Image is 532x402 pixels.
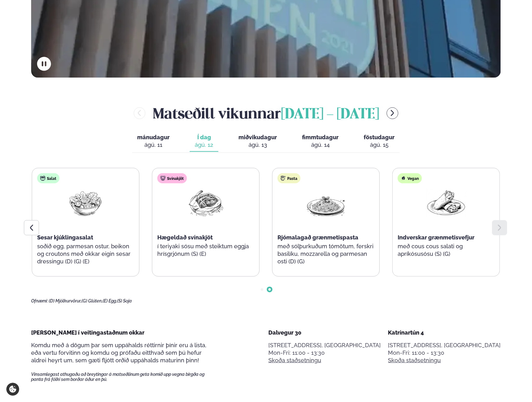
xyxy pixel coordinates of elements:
p: [STREET_ADDRESS], [GEOGRAPHIC_DATA] [388,342,501,349]
div: ágú. 12 [195,141,213,149]
img: salad.svg [40,176,45,181]
p: soðið egg, parmesan ostur, beikon og croutons með okkar eigin sesar dressingu (D) (G) (E) [37,243,134,265]
span: Go to slide 2 [268,288,271,291]
button: föstudagur ágú. 15 [359,131,400,152]
button: menu-btn-left [134,107,145,119]
span: (S) Soja [117,298,132,303]
div: Dalvegur 30 [268,329,381,336]
span: Rjómalagað grænmetispasta [277,234,358,241]
span: (D) Mjólkurvörur, [49,298,81,303]
a: Cookie settings [6,383,19,396]
button: fimmtudagur ágú. 14 [297,131,344,152]
a: Skoða staðsetningu [388,357,441,364]
span: (E) Egg, [103,298,117,303]
span: [DATE] - [DATE] [281,108,379,122]
div: Vegan [398,173,422,183]
p: með cous cous salati og apríkósusósu (S) (G) [398,243,495,258]
img: pasta.svg [281,176,286,181]
span: mánudagur [137,134,170,141]
span: Ofnæmi: [31,298,48,303]
button: mánudagur ágú. 11 [132,131,175,152]
span: Hægeldað svínakjöt [157,234,213,241]
div: ágú. 15 [364,141,395,149]
div: Katrínartún 4 [388,329,501,336]
span: föstudagur [364,134,395,141]
span: Vinsamlegast athugaðu að breytingar á matseðlinum geta komið upp vegna birgða og panta frá fólki ... [31,372,216,382]
img: Wraps.png [426,188,466,218]
div: Salat [37,173,59,183]
span: Í dag [195,134,213,141]
span: [PERSON_NAME] í veitingastaðnum okkar [31,329,144,336]
span: fimmtudagur [302,134,339,141]
div: ágú. 13 [238,141,277,149]
div: Mon-Fri: 11:00 - 13:30 [388,349,501,357]
button: menu-btn-right [387,107,398,119]
img: pork.svg [160,176,165,181]
p: með sólþurkuðum tómötum, ferskri basilíku, mozzarella og parmesan osti (D) (G) [277,243,374,265]
img: Vegan.svg [401,176,406,181]
button: miðvikudagur ágú. 13 [233,131,282,152]
p: [STREET_ADDRESS], [GEOGRAPHIC_DATA] [268,342,381,349]
img: Pork-Meat.png [186,188,226,218]
div: ágú. 14 [302,141,339,149]
div: Pasta [277,173,300,183]
div: Svínakjöt [157,173,187,183]
span: Indverskar grænmetisvefjur [398,234,474,241]
span: miðvikudagur [238,134,277,141]
a: Skoða staðsetningu [268,357,321,364]
img: Spagetti.png [306,188,346,218]
span: Go to slide 1 [261,288,263,291]
div: Mon-Fri: 11:00 - 13:30 [268,349,381,357]
img: Salad.png [65,188,106,218]
span: Sesar kjúklingasalat [37,234,93,241]
div: ágú. 11 [137,141,170,149]
span: Komdu með á dögum þar sem uppáhalds réttirnir þínir eru á lista, eða vertu forvitinn og komdu og ... [31,342,206,364]
button: Í dag ágú. 12 [190,131,218,152]
h2: Matseðill vikunnar [153,103,379,123]
span: (G) Glúten, [81,298,103,303]
p: í teriyaki sósu með steiktum eggja hrísgrjónum (S) (E) [157,243,254,258]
